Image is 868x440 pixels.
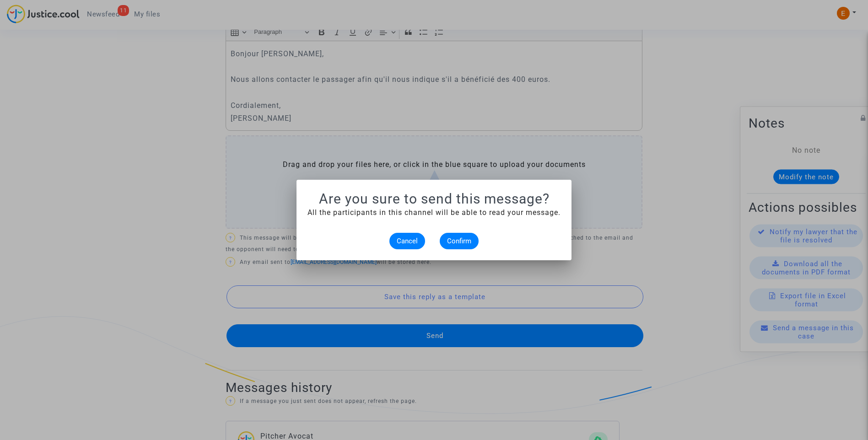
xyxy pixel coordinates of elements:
h1: Are you sure to send this message? [307,191,561,207]
button: Cancel [389,233,425,249]
button: Confirm [440,233,479,249]
span: Confirm [447,237,471,245]
span: All the participants in this channel will be able to read your message. [307,208,561,217]
span: Cancel [397,237,418,245]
